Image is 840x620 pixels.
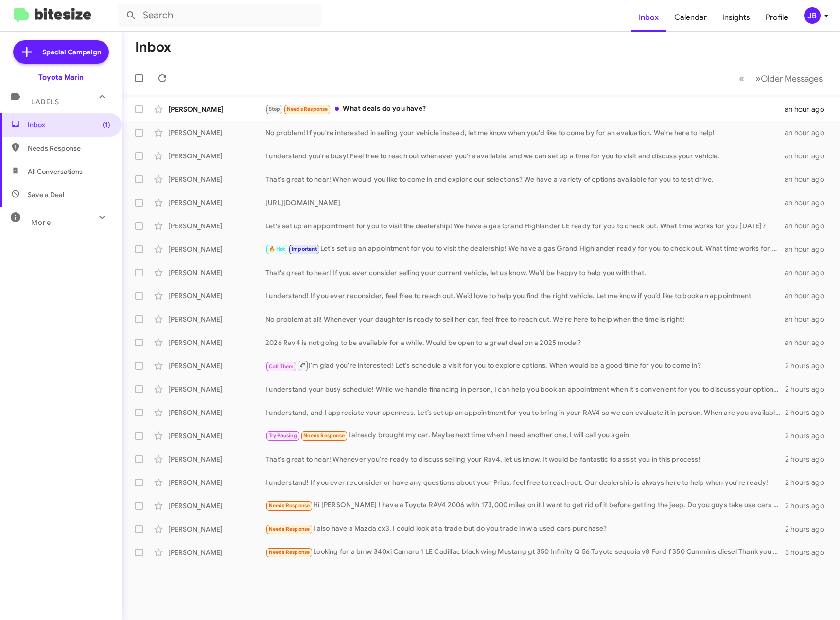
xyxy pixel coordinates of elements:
span: Needs Response [303,432,345,439]
a: Calendar [666,3,715,32]
span: Needs Response [269,526,310,532]
div: an hour ago [785,291,832,301]
div: [PERSON_NAME] [168,408,265,417]
a: Inbox [631,3,666,32]
div: Hi [PERSON_NAME] I have a Toyota RAV4 2006 with 173,000 miles on it.I want to get rid of it befor... [265,500,785,511]
div: [URL][DOMAIN_NAME] [265,198,785,207]
div: I understand, and I appreciate your openness. Let’s set up an appointment for you to bring in you... [265,408,785,417]
div: [PERSON_NAME] [168,384,265,394]
span: » [755,72,761,85]
div: Let's set up an appointment for you to visit the dealership! We have a gas Grand Highlander ready... [265,243,785,255]
span: Labels [31,98,59,106]
div: an hour ago [785,128,832,138]
div: [PERSON_NAME] [168,314,265,324]
span: Call Them [269,363,294,370]
span: Needs Response [269,502,310,509]
span: Needs Response [269,549,310,555]
div: an hour ago [785,244,832,254]
span: (1) [103,120,110,130]
div: [PERSON_NAME] [168,548,265,557]
span: Needs Response [28,143,110,153]
a: Insights [715,3,758,32]
div: an hour ago [785,221,832,231]
div: 2 hours ago [785,524,832,534]
div: [PERSON_NAME] [168,291,265,301]
div: [PERSON_NAME] [168,361,265,371]
span: Save a Deal [28,190,64,200]
div: JB [804,7,821,24]
div: 2 hours ago [785,408,832,417]
div: Toyota Marin [38,72,84,82]
div: an hour ago [785,174,832,184]
div: What deals do you have? [265,103,785,115]
div: an hour ago [785,338,832,347]
span: Special Campaign [42,47,101,57]
div: an hour ago [785,268,832,277]
div: 2 hours ago [785,431,832,441]
div: 2 hours ago [785,478,832,487]
h1: Inbox [135,39,171,55]
div: [PERSON_NAME] [168,244,265,254]
div: [PERSON_NAME] [168,104,265,114]
div: [PERSON_NAME] [168,268,265,277]
button: JB [796,7,829,24]
span: Inbox [28,120,110,130]
a: Profile [758,3,796,32]
div: [PERSON_NAME] [168,198,265,207]
div: [PERSON_NAME] [168,338,265,347]
div: [PERSON_NAME] [168,501,265,511]
div: [PERSON_NAME] [168,151,265,161]
div: Looking for a bmw 340xi Camaro 1 LE Cadillac black wing Mustang gt 350 Infinity Q 56 Toyota sequo... [265,547,785,558]
input: Search [118,4,322,27]
span: « [739,72,744,85]
span: Needs Response [287,106,328,112]
div: an hour ago [785,151,832,161]
div: [PERSON_NAME] [168,454,265,464]
span: Older Messages [761,73,822,84]
span: Try Pausing [269,432,297,439]
span: Important [292,246,317,252]
div: [PERSON_NAME] [168,174,265,184]
nav: Page navigation example [734,69,828,88]
span: Stop [269,106,280,112]
span: More [31,218,51,227]
span: All Conversations [28,167,83,176]
div: [PERSON_NAME] [168,221,265,231]
div: I'm glad you're interested! Let's schedule a visit for you to explore options. When would be a go... [265,360,785,372]
div: 2 hours ago [785,384,832,394]
div: I understand! If you ever reconsider, feel free to reach out. We’d love to help you find the righ... [265,291,785,301]
button: Previous [733,69,750,88]
div: No problem at all! Whenever your daughter is ready to sell her car, feel free to reach out. We're... [265,314,785,324]
div: That's great to hear! When would you like to come in and explore our selections? We have a variet... [265,174,785,184]
div: [PERSON_NAME] [168,128,265,138]
div: 3 hours ago [785,548,832,557]
div: [PERSON_NAME] [168,524,265,534]
div: 2026 Rav4 is not going to be available for a while. Would be open to a great deal on a 2025 model? [265,338,785,347]
div: I understand you're busy! Feel free to reach out whenever you're available, and we can set up a t... [265,151,785,161]
div: 2 hours ago [785,454,832,464]
div: an hour ago [785,198,832,207]
div: No problem! If you're interested in selling your vehicle instead, let me know when you'd like to ... [265,128,785,138]
div: That's great to hear! Whenever you're ready to discuss selling your Rav4, let us know. It would b... [265,454,785,464]
a: Special Campaign [13,40,109,64]
div: That's great to hear! If you ever consider selling your current vehicle, let us know. We’d be hap... [265,268,785,277]
span: 🔥 Hot [269,246,285,252]
button: Next [750,69,828,88]
div: I also have a Mazda cx3. I could look at a trade but do you trade in w a used cars purchase? [265,523,785,534]
div: an hour ago [785,104,832,114]
div: 2 hours ago [785,361,832,371]
div: an hour ago [785,314,832,324]
div: [PERSON_NAME] [168,478,265,487]
div: Let's set up an appointment for you to visit the dealership! We have a gas Grand Highlander LE re... [265,221,785,231]
div: [PERSON_NAME] [168,431,265,441]
div: I understand! If you ever reconsider or have any questions about your Prius, feel free to reach o... [265,478,785,487]
div: I understand your busy schedule! While we handle financing in person, I can help you book an appo... [265,384,785,394]
div: 2 hours ago [785,501,832,511]
div: I already brought my car. Maybe next time when I need another one, I will call you again. [265,430,785,441]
